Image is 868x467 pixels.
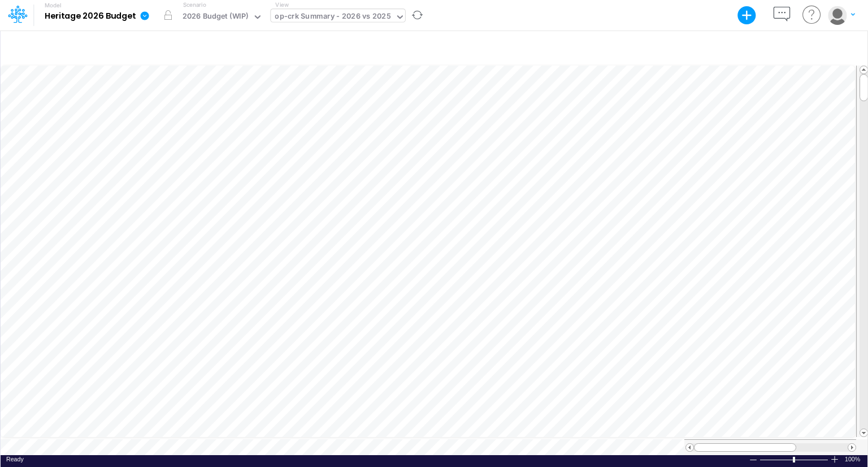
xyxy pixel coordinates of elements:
[183,11,249,24] div: 2026 Budget (WIP)
[845,455,862,464] div: Zoom level
[830,455,839,464] div: Zoom In
[6,455,24,464] div: In Ready mode
[793,457,795,462] div: Zoom
[749,456,758,464] div: Zoom Out
[845,455,862,464] span: 100%
[45,11,136,21] b: Heritage 2026 Budget
[759,455,830,464] div: Zoom
[183,1,206,9] label: Scenario
[275,1,288,9] label: View
[275,11,390,24] div: op-crk Summary - 2026 vs 2025
[6,456,24,462] span: Ready
[45,2,62,9] label: Model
